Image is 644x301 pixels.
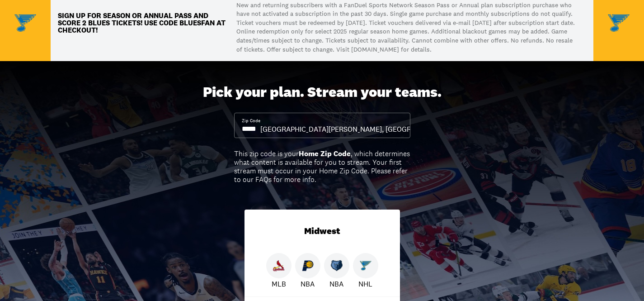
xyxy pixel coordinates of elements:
[302,260,314,272] img: Pacers
[273,260,285,272] img: Cardinals
[331,260,343,272] img: Grizzlies
[242,118,260,124] div: Zip Code
[329,278,343,289] p: NBA
[58,12,229,34] p: Sign up for Season or Annual Pass and score 2 Blues TICKETS! Use code BLUESFAN at checkout!
[608,12,630,34] img: Team Logo
[260,124,454,134] div: [GEOGRAPHIC_DATA][PERSON_NAME], [GEOGRAPHIC_DATA]
[272,278,286,289] p: MLB
[236,1,579,54] p: New and returning subscribers with a FanDuel Sports Network Season Pass or Annual plan subscripti...
[244,210,400,253] div: Midwest
[299,149,351,158] b: Home Zip Code
[234,149,410,184] div: This zip code is your , which determines what content is available for you to stream. Your first ...
[301,278,315,289] p: NBA
[14,12,36,34] img: Team Logo
[358,278,372,289] p: NHL
[203,84,442,101] div: Pick your plan. Stream your teams.
[360,260,371,272] img: Blues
